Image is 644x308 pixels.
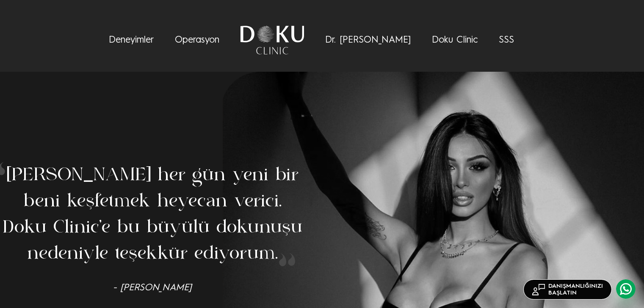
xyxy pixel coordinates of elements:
[432,35,478,45] a: Doku Clinic
[175,35,219,45] a: Operasyon
[240,25,304,55] img: Doku Clinic
[109,35,154,45] a: Deneyimler
[523,279,612,300] a: DANIŞMANLIĞINIZIBAŞLATIN
[499,35,514,45] a: SSS
[325,35,411,45] a: Dr. [PERSON_NAME]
